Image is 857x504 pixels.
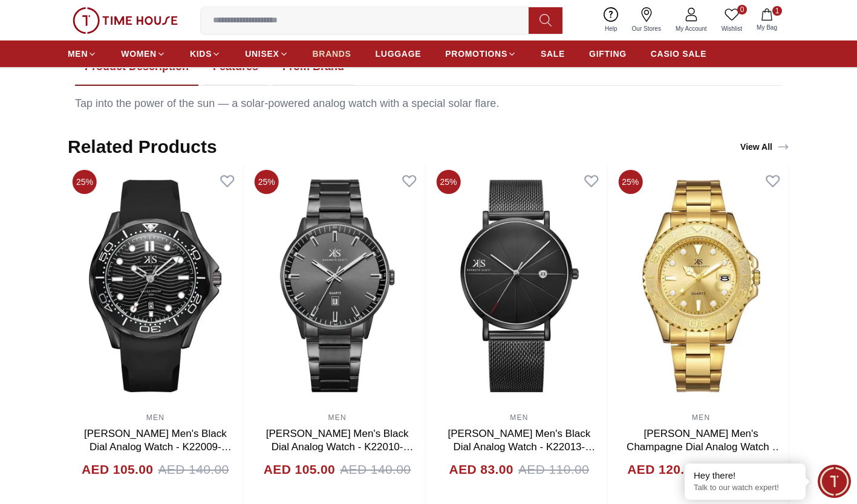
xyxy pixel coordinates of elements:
[518,460,589,479] span: AED 110.00
[445,43,516,65] a: PROMOTIONS
[448,428,596,466] a: [PERSON_NAME] Men's Black Dial Analog Watch - K22013-BMBB
[625,5,668,36] a: Our Stores
[714,5,749,36] a: 0Wishlist
[255,170,279,194] span: 25%
[313,43,351,65] a: BRANDS
[73,170,97,194] span: 25%
[245,43,288,65] a: UNISEX
[541,43,565,65] a: SALE
[694,470,797,482] div: Hey there!
[772,6,782,16] span: 1
[68,43,97,65] a: MEN
[328,413,346,422] a: MEN
[158,460,229,479] span: AED 140.00
[692,413,710,422] a: MEN
[82,460,153,479] h4: AED 105.00
[121,48,157,60] span: WOMEN
[68,165,243,407] img: Kenneth Scott Men's Black Dial Analog Watch - K22009-BSBB
[618,170,642,194] span: 25%
[376,43,422,65] a: LUGGAGE
[437,170,461,194] span: 25%
[313,48,351,60] span: BRANDS
[627,24,666,33] span: Our Stores
[651,43,707,65] a: CASIO SALE
[738,138,792,155] a: View All
[264,460,335,479] h4: AED 105.00
[627,428,782,466] a: [PERSON_NAME] Men's Champagne Dial Analog Watch - K23022-GBGC
[68,48,88,60] span: MEN
[75,95,782,112] div: Tap into the power of the sun — a solar-powered analog watch with a special solar flare.
[704,460,775,479] span: AED 160.00
[651,48,707,60] span: CASIO SALE
[737,5,747,15] span: 0
[694,483,797,493] p: Talk to our watch expert!
[749,6,784,34] button: 1My Bag
[598,5,625,36] a: Help
[671,24,712,33] span: My Account
[340,460,411,479] span: AED 140.00
[627,460,699,479] h4: AED 120.00
[68,136,217,158] h2: Related Products
[245,48,279,60] span: UNISEX
[190,48,212,60] span: KIDS
[589,43,627,65] a: GIFTING
[73,7,178,34] img: ...
[752,23,782,32] span: My Bag
[541,48,565,60] span: SALE
[376,48,422,60] span: LUGGAGE
[818,465,851,498] div: Chat Widget
[250,165,425,407] img: Kenneth Scott Men's Black Dial Analog Watch - K22010-BBBB
[432,165,607,407] img: Kenneth Scott Men's Black Dial Analog Watch - K22013-BMBB
[445,48,507,60] span: PROMOTIONS
[449,460,513,479] h4: AED 83.00
[717,24,747,33] span: Wishlist
[600,24,622,33] span: Help
[121,43,166,65] a: WOMEN
[740,141,789,153] div: View All
[84,428,232,466] a: [PERSON_NAME] Men's Black Dial Analog Watch - K22009-BSBB
[190,43,221,65] a: KIDS
[510,413,528,422] a: MEN
[589,48,627,60] span: GIFTING
[146,413,165,422] a: MEN
[266,428,414,466] a: [PERSON_NAME] Men's Black Dial Analog Watch - K22010-BBBB
[613,165,789,407] img: Kenneth Scott Men's Champagne Dial Analog Watch - K23022-GBGC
